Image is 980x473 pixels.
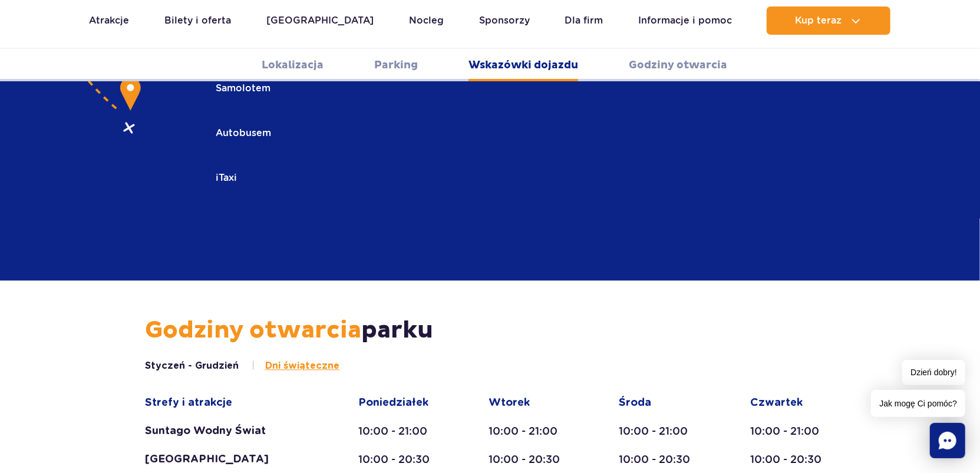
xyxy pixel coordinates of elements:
div: Strefy i atrakcje [145,396,313,410]
div: 10:00 - 20:30 [358,452,443,467]
a: Atrakcje [90,6,130,35]
button: Styczeń - Grudzień [145,359,239,372]
div: Suntago Wodny Świat [145,424,313,438]
span: Kup teraz [795,15,842,26]
button: Autobusem [204,120,281,146]
button: Kup teraz [767,6,890,35]
a: Godziny otwarcia [629,49,727,81]
span: Dni świąteczne [265,359,339,372]
a: [GEOGRAPHIC_DATA] [266,6,374,35]
a: Wskazówki dojazdu [468,49,578,81]
button: iTaxi [204,165,247,191]
div: 10:00 - 21:00 [619,424,705,438]
span: Dzień dobry! [902,360,965,385]
a: Sponsorzy [479,6,530,35]
div: 10:00 - 21:00 [750,424,835,438]
a: Bilety i oferta [164,6,231,35]
a: Parking [374,49,418,81]
span: Godziny otwarcia [145,316,361,345]
div: 10:00 - 21:00 [489,424,573,438]
div: Wtorek [489,396,573,410]
button: Samolotem [204,75,281,101]
a: Informacje i pomoc [638,6,732,35]
div: 10:00 - 20:30 [619,452,705,467]
div: Poniedziałek [358,396,443,410]
div: [GEOGRAPHIC_DATA] [145,452,313,467]
div: 10:00 - 20:30 [750,452,835,467]
a: Dla firm [565,6,603,35]
div: Czwartek [750,396,835,410]
h2: parku [145,316,835,345]
a: Lokalizacja [262,49,324,81]
div: Chat [930,423,965,458]
div: 10:00 - 21:00 [358,424,443,438]
div: 10:00 - 20:30 [489,452,573,467]
div: Środa [619,396,705,410]
a: Nocleg [409,6,444,35]
span: Jak mogę Ci pomóc? [871,390,965,417]
button: Dni świąteczne [252,359,339,372]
